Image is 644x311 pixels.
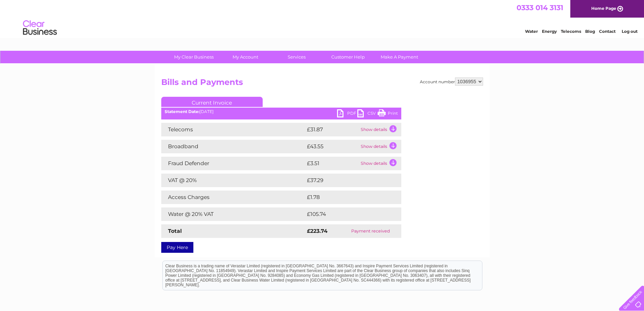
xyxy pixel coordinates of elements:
td: Access Charges [161,191,305,204]
b: Statement Date: [165,109,199,114]
a: Current Invoice [161,97,263,107]
strong: £223.74 [307,228,328,234]
a: PDF [337,109,357,119]
a: 0333 014 3131 [517,3,563,12]
a: Water [525,29,538,34]
td: £43.55 [305,140,359,153]
td: £1.78 [305,191,385,204]
td: £31.87 [305,123,359,136]
td: Broadband [161,140,305,153]
a: My Account [217,51,273,63]
h2: Bills and Payments [161,77,483,90]
a: Telecoms [561,29,581,34]
a: My Clear Business [166,51,222,63]
td: £105.74 [305,207,389,221]
a: Energy [542,29,557,34]
td: Show details [359,157,401,170]
img: logo.png [23,18,57,38]
a: Customer Help [320,51,376,63]
td: £37.29 [305,174,387,187]
strong: Total [168,228,182,234]
a: Blog [585,29,595,34]
div: Account number [420,77,483,86]
td: Water @ 20% VAT [161,207,305,221]
td: Telecoms [161,123,305,136]
a: Make A Payment [372,51,427,63]
a: CSV [357,109,378,119]
div: [DATE] [161,109,401,114]
div: Clear Business is a trading name of Verastar Limited (registered in [GEOGRAPHIC_DATA] No. 3667643... [163,4,482,33]
td: Fraud Defender [161,157,305,170]
a: Log out [622,29,638,34]
td: Show details [359,140,401,153]
td: VAT @ 20% [161,174,305,187]
td: Payment received [340,224,401,238]
a: Print [378,109,398,119]
a: Pay Here [161,242,193,253]
td: Show details [359,123,401,136]
a: Services [269,51,325,63]
a: Contact [599,29,616,34]
td: £3.51 [305,157,359,170]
